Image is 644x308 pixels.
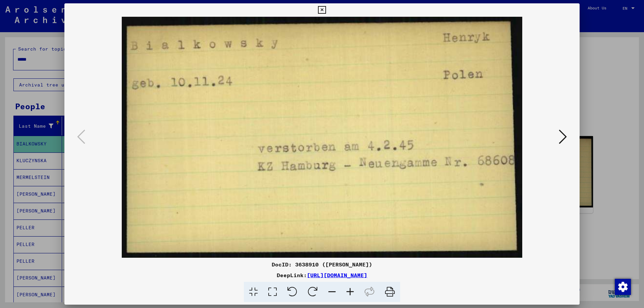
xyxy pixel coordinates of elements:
[307,272,367,279] a: [URL][DOMAIN_NAME]
[87,17,557,258] img: 001.jpg
[64,260,580,268] div: DocID: 3638910 ([PERSON_NAME])
[64,271,580,279] div: DeepLink:
[615,279,631,295] img: Change consent
[614,279,631,295] div: Change consent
